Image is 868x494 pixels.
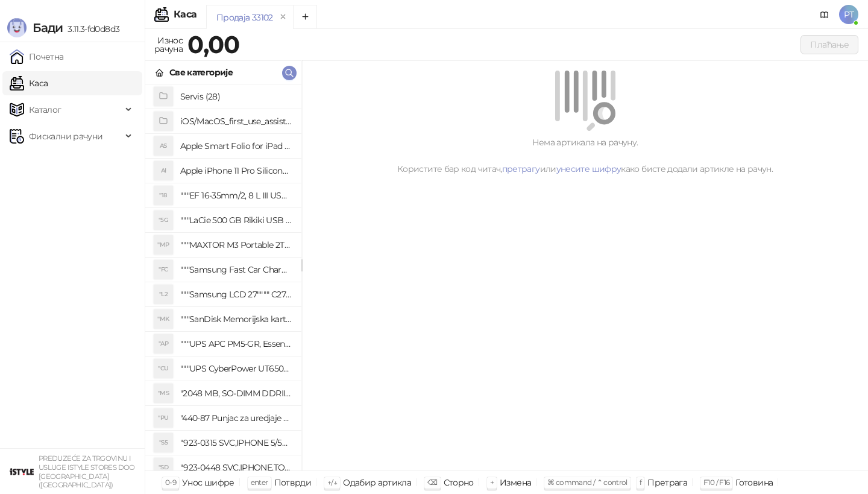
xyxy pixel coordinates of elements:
[154,136,173,156] div: AS
[10,71,48,95] a: Каса
[180,458,292,477] h4: "923-0448 SVC,IPHONE,TOURQUE DRIVER KIT .65KGF- CM Šrafciger "
[275,12,291,22] button: remove
[152,33,185,57] div: Износ рачуна
[703,478,729,487] span: F10 / F16
[547,478,627,487] span: ⌘ command / ⌃ control
[29,98,61,122] span: Каталог
[815,5,834,24] a: Документација
[180,112,292,131] h4: iOS/MacOS_first_use_assistance (4)
[145,84,301,470] div: grid
[251,478,268,487] span: enter
[39,454,135,489] small: PREDUZEĆE ZA TRGOVINU I USLUGE ISTYLE STORES DOO [GEOGRAPHIC_DATA] ([GEOGRAPHIC_DATA])
[180,334,292,353] h4: """UPS APC PM5-GR, Essential Surge Arrest,5 utic_nica"""
[182,475,234,490] div: Унос шифре
[154,235,173,255] div: "MP
[187,30,239,59] strong: 0,00
[180,235,292,255] h4: """MAXTOR M3 Portable 2TB 2.5"""" crni eksterni hard disk HX-M201TCB/GM"""
[274,475,312,490] div: Потврди
[154,186,173,205] div: "18
[556,163,621,174] a: унесите шифру
[343,475,411,490] div: Одабир артикла
[500,475,531,490] div: Измена
[33,21,63,35] span: Бади
[444,475,474,490] div: Сторно
[180,211,292,230] h4: """LaCie 500 GB Rikiki USB 3.0 / Ultra Compact & Resistant aluminum / USB 3.0 / 2.5"""""""
[165,478,176,487] span: 0-9
[180,359,292,378] h4: """UPS CyberPower UT650EG, 650VA/360W , line-int., s_uko, desktop"""
[154,334,173,353] div: "AP
[327,478,337,487] span: ↑/↓
[427,478,437,487] span: ⌫
[316,136,854,176] div: Нема артикала на рачуну. Користите бар код читач, или како бисте додали артикле на рачун.
[154,458,173,477] div: "SD
[180,408,292,428] h4: "440-87 Punjac za uredjaje sa micro USB portom 4/1, Stand."
[154,433,173,452] div: "S5
[180,309,292,329] h4: """SanDisk Memorijska kartica 256GB microSDXC sa SD adapterom SDSQXA1-256G-GN6MA - Extreme PLUS, ...
[154,260,173,279] div: "FC
[180,186,292,205] h4: """EF 16-35mm/2, 8 L III USM"""
[839,5,858,24] span: PT
[640,478,641,487] span: f
[293,5,317,29] button: Add tab
[154,359,173,378] div: "CU
[180,136,292,156] h4: Apple Smart Folio for iPad mini (A17 Pro) - Sage
[154,384,173,403] div: "MS
[174,10,197,19] div: Каса
[154,285,173,304] div: "L2
[502,163,540,174] a: претрагу
[180,161,292,180] h4: Apple iPhone 11 Pro Silicone Case - Black
[800,35,858,54] button: Плаћање
[647,475,687,490] div: Претрага
[154,161,173,180] div: AI
[154,408,173,428] div: "PU
[63,24,119,34] span: 3.11.3-fd0d8d3
[10,45,64,69] a: Почетна
[180,260,292,279] h4: """Samsung Fast Car Charge Adapter, brzi auto punja_, boja crna"""
[180,384,292,403] h4: "2048 MB, SO-DIMM DDRII, 667 MHz, Napajanje 1,8 0,1 V, Latencija CL5"
[169,66,233,79] div: Све категорије
[180,87,292,106] h4: Servis (28)
[7,18,27,37] img: Logo
[154,211,173,230] div: "5G
[154,309,173,329] div: "MK
[180,285,292,304] h4: """Samsung LCD 27"""" C27F390FHUXEN"""
[216,11,273,24] div: Продаја 33102
[180,433,292,452] h4: "923-0315 SVC,IPHONE 5/5S BATTERY REMOVAL TRAY Držač za iPhone sa kojim se otvara display
[490,478,494,487] span: +
[10,460,34,484] img: 64x64-companyLogo-77b92cf4-9946-4f36-9751-bf7bb5fd2c7d.png
[29,124,102,148] span: Фискални рачуни
[735,475,773,490] div: Готовина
